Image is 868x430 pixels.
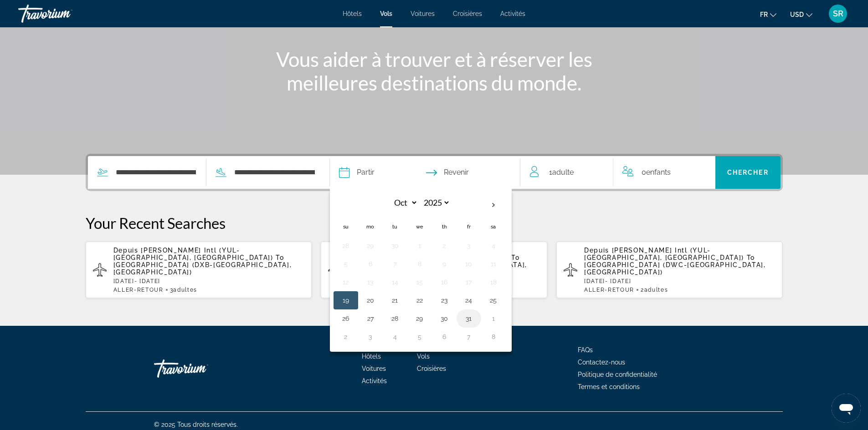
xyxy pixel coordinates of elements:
[462,258,476,270] button: Day 10
[462,294,476,307] button: Day 24
[747,254,755,261] span: To
[444,166,469,179] span: Revenir
[462,312,476,325] button: Day 31
[500,10,525,17] a: Activités
[826,4,850,23] button: User Menu
[642,166,671,179] span: 0
[86,214,783,232] p: Your Recent Searches
[154,355,245,382] a: Go Home
[790,8,812,21] button: Change currency
[437,276,452,288] button: Day 16
[641,287,668,293] span: 2
[486,330,501,343] button: Day 8
[18,2,109,25] a: Travorium
[715,156,781,189] button: Search
[412,312,427,325] button: Day 29
[363,276,378,288] button: Day 13
[790,11,804,18] span: USD
[88,156,781,189] div: Search widget
[276,254,284,261] span: To
[113,287,164,293] span: ALLER-RETOUR
[832,394,861,423] iframe: Кнопка запуска окна обмена сообщениями
[173,287,197,293] span: Adultes
[154,421,238,428] span: © 2025 Tous droits réservés.
[362,353,381,360] a: Hôtels
[486,312,501,325] button: Day 1
[584,261,766,276] span: [GEOGRAPHIC_DATA] (DWC-[GEOGRAPHIC_DATA], [GEOGRAPHIC_DATA])
[412,258,427,270] button: Day 8
[462,330,476,343] button: Day 7
[380,10,392,17] a: Vols
[584,247,744,261] span: [PERSON_NAME] Intl (YUL-[GEOGRAPHIC_DATA], [GEOGRAPHIC_DATA])
[388,312,402,325] button: Day 28
[486,294,501,307] button: Day 25
[412,330,427,343] button: Day 5
[362,377,387,384] a: Activités
[578,383,640,390] a: Termes et conditions
[462,239,476,252] button: Day 3
[339,294,353,307] button: Day 19
[486,276,501,288] button: Day 18
[760,8,776,21] button: Change language
[437,330,452,343] button: Day 6
[388,195,418,211] select: Select month
[417,353,430,360] a: Vols
[113,247,273,261] span: [PERSON_NAME] Intl (YUL-[GEOGRAPHIC_DATA], [GEOGRAPHIC_DATA])
[339,239,353,252] button: Day 28
[437,258,452,270] button: Day 9
[426,156,469,189] button: Select return date
[644,287,668,293] span: Adultes
[388,294,402,307] button: Day 21
[578,346,593,354] a: FAQs
[411,10,435,17] a: Voitures
[833,9,843,18] span: SR
[417,365,446,372] a: Croisières
[170,287,197,293] span: 3
[388,239,402,252] button: Day 30
[412,276,427,288] button: Day 15
[549,166,574,179] span: 1
[646,168,671,177] span: Enfants
[486,239,501,252] button: Day 4
[556,241,783,298] button: Depuis [PERSON_NAME] Intl (YUL-[GEOGRAPHIC_DATA], [GEOGRAPHIC_DATA]) To [GEOGRAPHIC_DATA] (DWC-[G...
[362,365,386,372] a: Voitures
[437,239,452,252] button: Day 2
[584,247,609,254] span: Depuis
[339,330,353,343] button: Day 2
[339,156,375,189] button: Select depart date
[578,359,625,366] a: Contactez-nous
[339,276,353,288] button: Day 12
[339,258,353,270] button: Day 5
[321,241,547,298] button: Depuis [PERSON_NAME] Intl (YUL-[GEOGRAPHIC_DATA], [GEOGRAPHIC_DATA]) To [GEOGRAPHIC_DATA] (DXB-[G...
[578,371,657,378] a: Politique de confidentialité
[363,330,378,343] button: Day 3
[552,168,574,177] span: Adulte
[453,10,482,17] a: Croisières
[412,239,427,252] button: Day 1
[584,278,776,284] p: [DATE] - [DATE]
[511,254,519,261] span: To
[584,287,634,293] span: ALLER-RETOUR
[388,258,402,270] button: Day 7
[437,312,452,325] button: Day 30
[462,276,476,288] button: Day 17
[334,195,506,346] table: Left calendar grid
[388,330,402,343] button: Day 4
[363,312,378,325] button: Day 27
[86,241,312,298] button: Depuis [PERSON_NAME] Intl (YUL-[GEOGRAPHIC_DATA], [GEOGRAPHIC_DATA]) To [GEOGRAPHIC_DATA] (DXB-[G...
[727,169,769,176] span: Chercher
[343,10,362,17] a: Hôtels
